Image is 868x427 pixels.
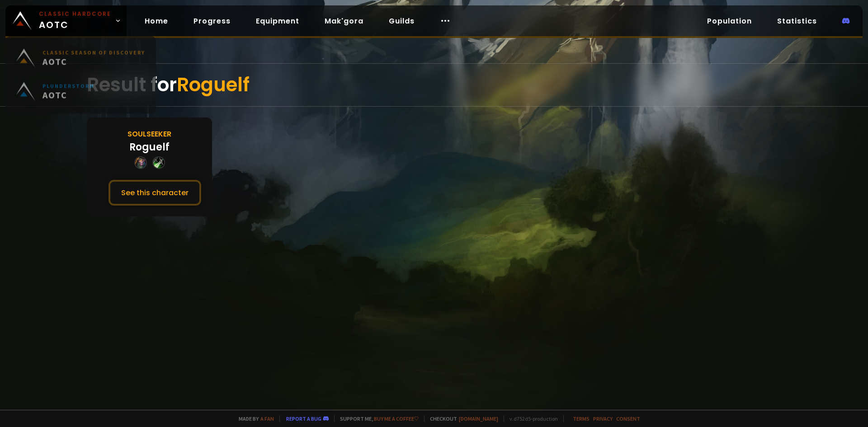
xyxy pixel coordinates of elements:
[770,12,824,30] a: Statistics
[700,12,759,30] a: Population
[317,12,371,30] a: Mak'gora
[42,53,145,60] small: Classic Season of Discovery
[459,415,498,422] a: [DOMAIN_NAME]
[334,415,419,422] span: Support me,
[87,64,781,106] div: Result for
[233,415,274,422] span: Made by
[424,415,498,422] span: Checkout
[39,10,111,32] span: AOTC
[129,140,170,155] div: Roguelf
[382,12,422,30] a: Guilds
[42,86,94,93] small: Plunderstorm
[127,128,171,140] div: Soulseeker
[108,180,201,206] button: See this character
[186,12,238,30] a: Progress
[11,45,151,79] a: Classic Season of DiscoveryAOTC
[260,415,274,422] a: a fan
[573,415,590,422] a: Terms
[504,415,558,422] span: v. d752d5 - production
[5,5,127,36] a: Classic HardcoreAOTC
[616,415,640,422] a: Consent
[249,12,307,30] a: Equipment
[593,415,613,422] a: Privacy
[137,12,175,30] a: Home
[42,93,94,104] span: AOTC
[177,71,250,98] span: Roguelf
[286,415,321,422] a: Report a bug
[42,60,145,71] span: AOTC
[39,10,111,18] small: Classic Hardcore
[11,79,151,112] a: PlunderstormAOTC
[374,415,419,422] a: Buy me a coffee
